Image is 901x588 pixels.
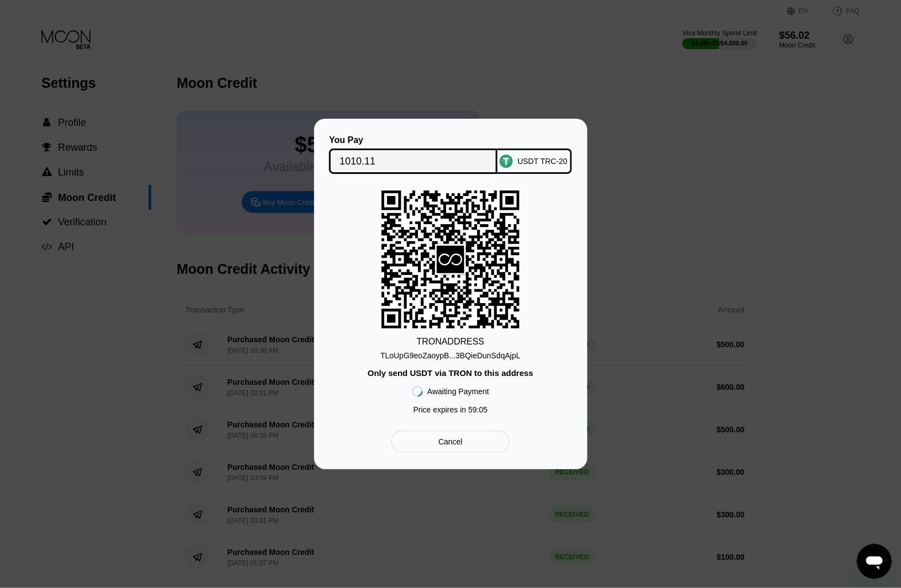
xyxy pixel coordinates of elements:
[329,135,497,145] div: You Pay
[368,368,533,378] div: Only send USDT via TRON to this address
[417,337,485,347] div: TRON ADDRESS
[517,157,568,166] div: USDT TRC-20
[857,544,892,579] iframe: Button to launch messaging window
[427,387,489,396] div: Awaiting Payment
[438,437,463,447] div: Cancel
[468,405,487,414] span: 59 : 05
[380,351,521,360] div: TLoUpG9eoZaoypB...3BQieDunSdqAjpL
[414,405,488,414] div: Price expires in
[391,431,509,453] div: Cancel
[331,135,571,174] div: You PayUSDT TRC-20
[380,347,521,360] div: TLoUpG9eoZaoypB...3BQieDunSdqAjpL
